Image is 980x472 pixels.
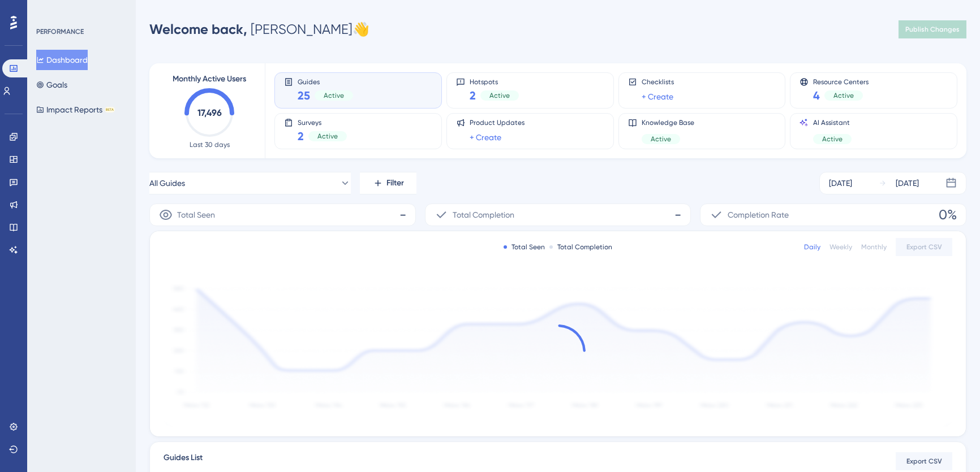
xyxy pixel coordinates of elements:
div: BETA [105,107,115,112]
span: Active [324,91,344,100]
span: AI Assistant [813,118,852,127]
span: Product Updates [470,118,525,127]
div: Total Seen [504,243,545,252]
span: Total Seen [177,208,215,222]
span: 25 [298,88,310,103]
button: Goals [36,75,67,95]
span: Publish Changes [905,25,960,34]
a: + Create [470,131,501,144]
span: Active [489,91,510,100]
text: 17,496 [197,107,222,118]
div: Total Completion [549,243,612,252]
button: Filter [360,172,416,194]
span: Export CSV [906,457,942,466]
span: Filter [386,176,404,190]
div: Monthly [861,243,887,252]
span: 2 [298,128,304,144]
div: PERFORMANCE [36,27,84,36]
span: 0% [939,206,957,224]
span: All Guides [149,176,185,190]
span: Checklists [642,77,674,86]
span: Welcome back, [149,21,247,37]
button: All Guides [149,172,351,194]
div: [PERSON_NAME] 👋 [149,20,369,38]
span: Surveys [298,118,347,126]
span: Export CSV [906,243,942,252]
button: Export CSV [896,238,952,256]
span: 4 [813,88,820,103]
span: - [674,206,681,224]
span: Hotspots [470,77,519,85]
button: Publish Changes [899,20,966,38]
span: Active [317,132,338,141]
div: Weekly [829,243,852,252]
button: Export CSV [896,452,952,470]
span: Last 30 days [190,140,230,149]
span: Active [833,91,854,100]
span: Resource Centers [813,77,869,85]
span: Active [822,135,843,144]
div: [DATE] [829,176,852,190]
div: Daily [804,243,820,252]
span: Guides List [164,451,203,471]
span: Guides [298,77,353,85]
span: Total Completion [453,208,514,222]
a: + Create [642,90,673,103]
div: [DATE] [896,176,919,190]
span: Completion Rate [728,208,789,222]
span: Active [651,135,671,144]
span: Monthly Active Users [173,72,246,86]
span: 2 [470,88,476,103]
span: Knowledge Base [642,118,694,127]
button: Dashboard [36,50,88,70]
span: - [399,206,406,224]
button: Impact ReportsBETA [36,99,115,120]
